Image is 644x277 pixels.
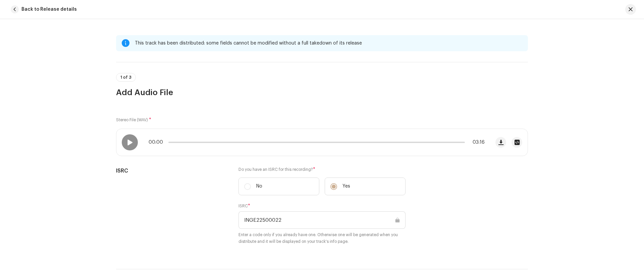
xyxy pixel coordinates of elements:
p: No [256,183,262,190]
label: ISRC [238,203,250,209]
span: 00:00 [149,140,166,145]
span: 1 of 3 [120,75,131,79]
p: Yes [342,183,350,190]
span: 03:16 [468,140,485,145]
h3: Add Audio File [116,87,528,98]
small: Stereo File (WAV) [116,118,148,122]
small: Enter a code only if you already have one. Otherwise one will be generated when you distribute an... [238,231,406,245]
label: Do you have an ISRC for this recording? [238,167,406,172]
div: This track has been distributed: some fields cannot be modified without a full takedown of its re... [135,39,523,47]
h5: ISRC [116,167,228,175]
input: ABXYZ####### [238,211,406,229]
